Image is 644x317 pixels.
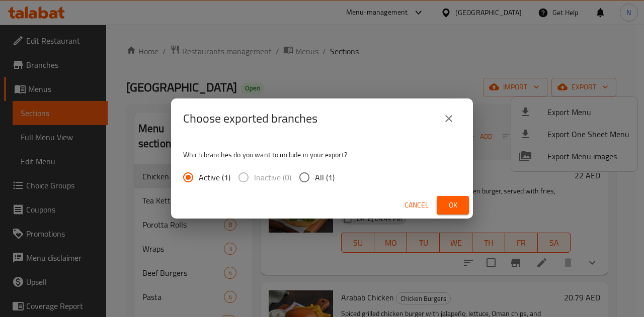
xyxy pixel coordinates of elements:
[437,196,469,215] button: Ok
[445,199,461,212] span: Ok
[199,171,230,183] span: Active (1)
[405,199,429,212] span: Cancel
[183,111,317,127] h2: Choose exported branches
[400,196,433,215] button: Cancel
[315,171,335,183] span: All (1)
[254,171,291,183] span: Inactive (0)
[183,150,461,160] p: Which branches do you want to include in your export?
[437,107,461,131] button: close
